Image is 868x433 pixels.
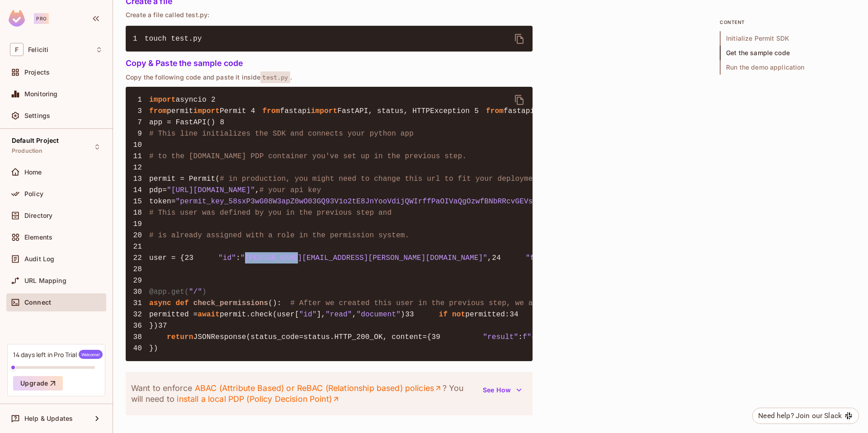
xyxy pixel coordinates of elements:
[218,254,236,262] span: "id"
[215,117,231,128] span: 8
[509,28,530,50] button: delete
[220,311,299,319] span: permit.check(user[
[263,107,280,115] span: from
[133,219,149,230] span: 19
[24,255,54,263] span: Audit Log
[177,394,340,405] a: install a local PDP (Policy Decision Point)
[133,162,149,173] span: 12
[405,309,421,320] span: 33
[149,209,392,217] span: # This user was defined by you in the previous step and
[149,311,198,319] span: permitted =
[126,11,533,19] p: Create a file called test.py:
[483,333,518,341] span: "result"
[720,31,855,46] span: Initialize Permit SDK
[207,94,223,105] span: 2
[133,140,149,151] span: 10
[184,253,201,264] span: 23
[193,333,432,341] span: JSONResponse(status_code=status.HTTP_200_OK, content={
[24,112,50,119] span: Settings
[193,107,220,115] span: import
[477,383,527,397] button: See How
[133,298,149,309] span: 31
[531,333,576,341] span: {user.get(
[10,43,24,56] span: F
[149,130,414,138] span: # This line initializes the SDK and connects your python app
[158,320,175,331] span: 37
[133,174,149,184] span: 13
[720,19,855,26] p: content
[439,311,448,319] span: if
[133,117,149,128] span: 7
[149,107,167,115] span: from
[24,190,43,198] span: Policy
[487,254,492,262] span: ,
[24,69,50,76] span: Projects
[133,33,145,44] span: 1
[720,46,855,60] span: Get the sample code
[523,333,532,341] span: f"
[176,299,189,307] span: def
[24,234,52,241] span: Elements
[194,383,442,394] a: ABAC (Attribute Based) or ReBAC (Relationship based) policies
[509,309,526,320] span: 34
[311,107,338,115] span: import
[176,198,612,206] span: "permit_key_58sxP3wG08W3apZ0wO03GQ93V1o2tE8JnYooVdijQWIrffPaOIVaQgOzwfBNbRRcvGEVsH2dJsK221lQVAT85w"
[24,277,66,284] span: URL Mapping
[202,288,207,296] span: )
[268,299,281,307] span: ():
[401,311,405,319] span: )
[133,264,149,275] span: 28
[133,309,149,320] span: 32
[255,186,259,194] span: ,
[149,231,409,240] span: # is already assigned with a role in the permission system.
[167,186,255,194] span: "[URL][DOMAIN_NAME]"
[260,71,290,83] span: test.py
[145,35,202,43] span: touch test.py
[133,343,149,354] span: 40
[149,175,220,183] span: permit = Permit(
[149,186,167,194] span: pdp=
[492,253,508,264] span: 24
[12,137,59,144] span: Default Project
[220,175,542,183] span: # in production, you might need to change this url to fit your deployment
[470,106,486,117] span: 5
[299,311,317,319] span: "id"
[133,151,149,162] span: 11
[133,320,149,331] span: 36
[9,10,25,27] img: SReyMgAAAABJRU5ErkJggg==
[133,275,149,286] span: 29
[133,196,149,207] span: 15
[486,107,504,115] span: from
[509,89,530,111] button: delete
[13,376,63,391] button: Upgrade
[241,254,487,262] span: "[PERSON_NAME][EMAIL_ADDRESS][PERSON_NAME][DOMAIN_NAME]"
[149,152,467,160] span: # to the [DOMAIN_NAME] PDP container you've set up in the previous step.
[133,287,149,297] span: 30
[193,299,269,307] span: check_permissions
[720,60,855,75] span: Run the demo application
[356,311,401,319] span: "document"
[167,107,193,115] span: permit
[337,107,470,115] span: FastAPI, status, HTTPException
[133,230,149,241] span: 20
[198,311,220,319] span: await
[24,169,42,176] span: Home
[176,96,207,104] span: asyncio
[133,253,149,264] span: 22
[34,13,49,24] div: Pro
[149,198,176,206] span: token=
[465,311,509,319] span: permitted:
[133,94,149,105] span: 1
[259,186,321,194] span: # your api key
[133,207,149,218] span: 18
[236,254,241,262] span: :
[133,332,149,343] span: 38
[518,333,523,341] span: :
[352,311,357,319] span: ,
[133,128,149,139] span: 9
[452,311,465,319] span: not
[220,107,246,115] span: Permit
[28,46,48,53] span: Workspace: Feliciti
[280,107,311,115] span: fastapi
[133,241,149,252] span: 21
